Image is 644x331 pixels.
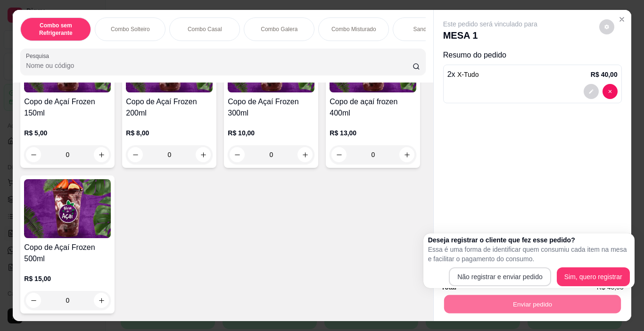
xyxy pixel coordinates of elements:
h2: Deseja registrar o cliente que fez esse pedido? [428,235,630,245]
p: Este pedido será vinculado para [443,19,537,29]
h4: Copo de açaí frozen 400ml [330,96,416,119]
button: Não registrar e enviar pedido [449,267,551,286]
button: Enviar pedido [444,295,620,314]
img: product-image [24,179,111,238]
p: Sanduíches [413,25,443,33]
h4: Copo de Açaí Frozen 300ml [228,96,314,119]
p: R$ 8,00 [126,128,213,138]
span: X-Tudo [457,71,479,78]
button: Sim, quero registrar [557,267,630,286]
h4: Copo de Açaí Frozen 150ml [24,96,111,119]
p: R$ 5,00 [24,128,111,138]
h4: Copo de Açaí Frozen 500ml [24,242,111,265]
button: decrease-product-quantity [584,84,599,99]
p: R$ 10,00 [228,128,314,138]
h4: Copo de Açaí Frozen 200ml [126,96,213,119]
p: R$ 13,00 [330,128,416,138]
p: Combo Galera [261,25,297,33]
p: Combo sem Refrigerante [28,22,83,37]
p: 2 x [447,69,479,80]
strong: Total [441,283,456,291]
p: Essa é uma forma de identificar quem consumiu cada item na mesa e facilitar o pagamento do consumo. [428,245,630,264]
button: decrease-product-quantity [26,147,41,162]
button: decrease-product-quantity [603,84,618,99]
input: Pesquisa [26,61,413,70]
p: R$ 15,00 [24,274,111,283]
label: Pesquisa [26,52,52,60]
p: R$ 40,00 [591,70,618,79]
button: Close [614,12,629,27]
button: increase-product-quantity [94,147,109,162]
button: decrease-product-quantity [599,19,614,34]
p: Combo Misturado [331,25,376,33]
p: Combo Solteiro [111,25,150,33]
p: Combo Casal [188,25,222,33]
p: Resumo do pedido [443,50,622,61]
p: MESA 1 [443,29,537,42]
